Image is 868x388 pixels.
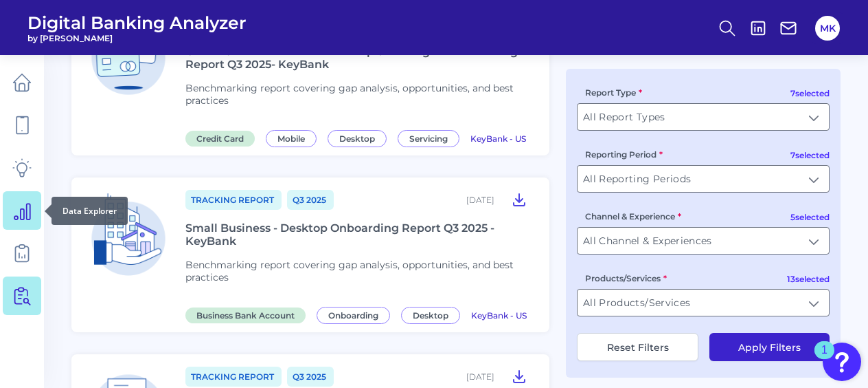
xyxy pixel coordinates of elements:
button: Small Business - Desktop Onboarding Report Q3 2025 - KeyBank [505,188,533,211]
button: Apply Filters [709,333,830,361]
span: by [PERSON_NAME] [27,33,247,43]
button: MK [815,16,840,41]
label: Reporting Period [585,149,663,160]
div: Small Business - Desktop Onboarding Report Q3 2025 - KeyBank [185,222,533,248]
span: Benchmarking report covering gap analysis, opportunities, and best practices [185,82,514,107]
span: Desktop [401,307,460,324]
button: Curinos Digital Investments - Self-Directed Onboarding Q3 2025 - KeyBank [505,365,533,387]
a: Desktop [401,308,466,321]
div: Data Explorer [52,197,128,225]
div: [DATE] [466,195,494,205]
a: KeyBank - US [471,308,527,321]
label: Channel & Experience [585,211,681,222]
a: Onboarding [317,308,396,321]
span: KeyBank - US [471,310,527,321]
a: KeyBank - US [470,131,526,144]
span: Onboarding [317,307,390,324]
span: Credit Card [185,131,255,147]
a: Tracking Report [185,190,282,210]
span: Servicing [398,130,459,147]
span: Benchmarking report covering gap analysis, opportunities, and best practices [185,259,514,283]
a: Business Bank Account [185,308,311,321]
a: Tracking Report [185,367,282,387]
label: Products/Services [585,273,667,283]
a: Q3 2025 [287,367,334,387]
div: Credit Card - Mobile and Desktop Servicing Benchmarking Report Q3 2025- KeyBank [185,45,533,71]
span: KeyBank - US [470,133,526,144]
label: Report Type [585,87,642,98]
a: Credit Card [185,131,260,144]
button: Open Resource Center, 1 new notification [823,343,861,381]
img: Credit Card [82,12,174,104]
img: Business Bank Account [82,188,174,281]
span: Desktop [328,130,387,147]
div: 1 [821,350,827,368]
button: Reset Filters [577,333,698,361]
span: Digital Banking Analyzer [27,12,247,33]
a: Servicing [398,131,465,144]
a: Mobile [266,131,322,144]
span: Mobile [266,130,317,147]
div: [DATE] [466,371,494,382]
a: Desktop [328,131,392,144]
span: Business Bank Account [185,308,306,323]
a: Q3 2025 [287,190,334,210]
